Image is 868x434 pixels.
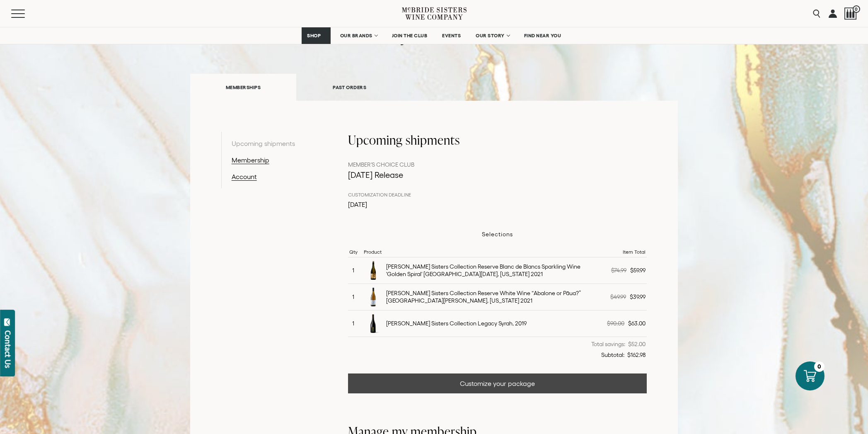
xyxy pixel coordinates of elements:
[814,361,824,372] div: 0
[11,10,41,18] button: Mobile Menu Trigger
[307,33,321,39] span: SHOP
[437,27,466,44] a: EVENTS
[340,33,372,39] span: OUR BRANDS
[296,73,403,102] a: PAST ORDERS
[476,33,505,39] span: OUR STORY
[335,27,382,44] a: OUR BRANDS
[4,330,12,368] div: Contact Us
[524,33,561,39] span: FIND NEAR YOU
[387,27,433,44] a: JOIN THE CLUB
[519,27,567,44] a: FIND NEAR YOU
[470,27,515,44] a: OUR STORY
[190,74,296,101] a: MEMBERSHIPS
[302,27,331,44] a: SHOP
[392,33,428,39] span: JOIN THE CLUB
[442,33,461,39] span: EVENTS
[853,5,860,13] span: 0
